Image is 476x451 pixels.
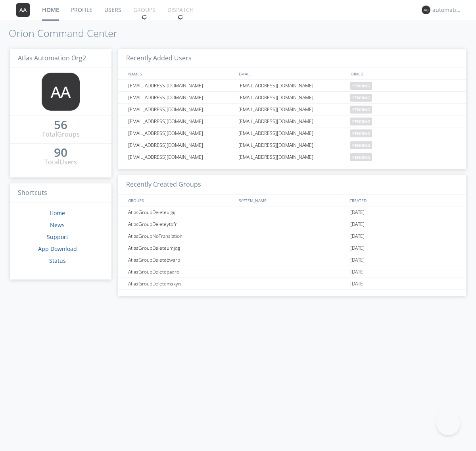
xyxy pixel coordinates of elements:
div: 90 [54,148,67,156]
h3: Recently Added Users [118,49,466,68]
a: AtlasGroupDeleteulgij[DATE] [118,206,466,218]
a: 90 [54,148,67,158]
span: [DATE] [350,254,365,266]
span: [DATE] [350,242,365,254]
div: AtlasGroupDeleteytofr [126,218,236,230]
a: AtlasGroupDeletemskyn[DATE] [118,278,466,290]
a: [EMAIL_ADDRESS][DOMAIN_NAME][EMAIL_ADDRESS][DOMAIN_NAME]pending [118,116,466,127]
a: App Download [38,245,77,252]
img: 373638.png [42,73,80,111]
a: Status [49,257,66,264]
span: [DATE] [350,218,365,230]
span: [DATE] [350,278,365,290]
div: AtlasGroupDeletepaqro [126,266,236,278]
a: AtlasGroupDeletepaqro[DATE] [118,266,466,278]
iframe: Toggle Customer Support [436,411,460,435]
div: 56 [54,121,67,129]
div: AtlasGroupDeleteumjqg [126,242,236,254]
a: Home [50,209,65,217]
div: Total Groups [42,130,80,139]
a: [EMAIL_ADDRESS][DOMAIN_NAME][EMAIL_ADDRESS][DOMAIN_NAME]pending [118,104,466,116]
div: Total Users [44,158,77,167]
div: [EMAIL_ADDRESS][DOMAIN_NAME] [126,127,236,139]
img: spin.svg [142,14,147,20]
img: 373638.png [422,6,430,14]
div: AtlasGroupNoTranslation [126,230,236,242]
a: [EMAIL_ADDRESS][DOMAIN_NAME][EMAIL_ADDRESS][DOMAIN_NAME]pending [118,80,466,92]
a: Support [47,233,68,241]
div: [EMAIL_ADDRESS][DOMAIN_NAME] [236,104,348,115]
div: GROUPS [126,195,235,206]
span: pending [350,118,372,125]
div: SYSTEM_NAME [237,195,347,206]
img: spin.svg [178,14,183,20]
div: EMAIL [237,68,347,79]
span: [DATE] [350,206,365,218]
div: [EMAIL_ADDRESS][DOMAIN_NAME] [126,139,236,151]
span: pending [350,94,372,102]
a: 56 [54,121,67,130]
div: [EMAIL_ADDRESS][DOMAIN_NAME] [236,151,348,163]
div: [EMAIL_ADDRESS][DOMAIN_NAME] [126,116,236,127]
a: News [50,221,65,229]
span: pending [350,141,372,149]
div: AtlasGroupDeletemskyn [126,278,236,289]
a: [EMAIL_ADDRESS][DOMAIN_NAME][EMAIL_ADDRESS][DOMAIN_NAME]pending [118,92,466,104]
div: [EMAIL_ADDRESS][DOMAIN_NAME] [236,127,348,139]
h3: Shortcuts [10,183,111,203]
a: [EMAIL_ADDRESS][DOMAIN_NAME][EMAIL_ADDRESS][DOMAIN_NAME]pending [118,151,466,163]
div: [EMAIL_ADDRESS][DOMAIN_NAME] [236,92,348,103]
div: JOINED [347,68,459,79]
img: 373638.png [16,3,30,17]
div: [EMAIL_ADDRESS][DOMAIN_NAME] [126,92,236,103]
a: AtlasGroupNoTranslation[DATE] [118,230,466,242]
div: AtlasGroupDeleteulgij [126,206,236,218]
a: AtlasGroupDeletebwarb[DATE] [118,254,466,266]
div: [EMAIL_ADDRESS][DOMAIN_NAME] [236,116,348,127]
div: [EMAIL_ADDRESS][DOMAIN_NAME] [126,104,236,115]
div: AtlasGroupDeletebwarb [126,254,236,266]
span: pending [350,129,372,137]
span: pending [350,153,372,161]
span: pending [350,106,372,114]
span: pending [350,82,372,90]
h3: Recently Created Groups [118,175,466,195]
div: [EMAIL_ADDRESS][DOMAIN_NAME] [236,80,348,91]
a: [EMAIL_ADDRESS][DOMAIN_NAME][EMAIL_ADDRESS][DOMAIN_NAME]pending [118,139,466,151]
span: Atlas Automation Org2 [18,54,86,62]
span: [DATE] [350,266,365,278]
a: AtlasGroupDeleteytofr[DATE] [118,218,466,230]
div: [EMAIL_ADDRESS][DOMAIN_NAME] [126,80,236,91]
span: [DATE] [350,230,365,242]
div: CREATED [347,195,459,206]
a: [EMAIL_ADDRESS][DOMAIN_NAME][EMAIL_ADDRESS][DOMAIN_NAME]pending [118,127,466,139]
div: [EMAIL_ADDRESS][DOMAIN_NAME] [236,139,348,151]
div: [EMAIL_ADDRESS][DOMAIN_NAME] [126,151,236,163]
div: automation+atlas0004+org2 [432,6,462,14]
div: NAMES [126,68,235,79]
a: AtlasGroupDeleteumjqg[DATE] [118,242,466,254]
